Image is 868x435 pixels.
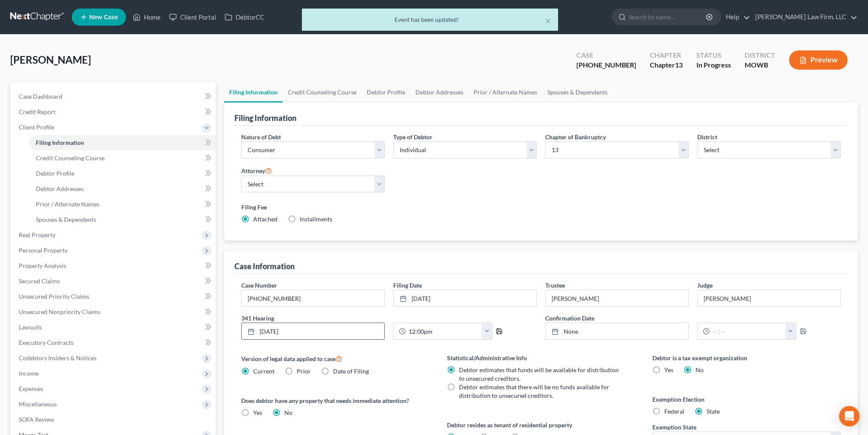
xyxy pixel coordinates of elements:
label: 341 Hearing [237,314,541,323]
label: Exemption Election [652,395,841,404]
span: 13 [675,61,683,69]
span: Yes [664,366,673,373]
label: District [697,132,717,141]
span: Current [253,367,275,375]
span: Credit Counseling Course [36,154,105,162]
a: Secured Claims [12,273,216,289]
span: Unsecured Priority Claims [19,293,89,300]
label: Chapter of Bankruptcy [545,132,606,141]
a: Spouses & Dependents [29,212,216,227]
span: Debtor estimates that funds will be available for distribution to unsecured creditors. [459,366,619,382]
span: SOFA Review [19,416,54,423]
a: Credit Report [12,104,216,120]
a: Debtor Profile [29,166,216,181]
span: Miscellaneous [19,400,57,408]
label: Attorney [241,165,272,176]
span: Secured Claims [19,277,60,285]
div: Case Information [234,261,295,271]
a: [DATE] [394,290,536,306]
a: Lawsuits [12,320,216,335]
a: Debtor Addresses [410,82,468,103]
div: Case [576,50,636,60]
div: Chapter [650,60,683,70]
button: Preview [789,50,848,70]
div: [PHONE_NUMBER] [576,60,636,70]
label: Judge [697,281,713,290]
div: Chapter [650,50,683,60]
span: [PERSON_NAME] [10,53,91,66]
span: Executory Contracts [19,339,73,346]
a: SOFA Review [12,412,216,427]
span: Prior / Alternate Names [36,200,99,208]
a: Case Dashboard [12,89,216,104]
label: Version of legal data applied to case [241,353,430,364]
label: Confirmation Date [541,314,845,323]
label: Trustee [545,281,565,290]
span: Lawsuits [19,323,42,331]
button: × [545,15,551,26]
input: -- : -- [406,323,482,339]
span: Attached [253,215,278,223]
label: Statistical/Administrative Info [447,353,635,362]
span: Expenses [19,385,43,392]
a: Unsecured Priority Claims [12,289,216,304]
div: Filing Information [234,113,296,123]
label: Debtor resides as tenant of residential property [447,420,635,429]
a: Credit Counseling Course [283,82,362,103]
span: Codebtors Insiders & Notices [19,354,96,362]
a: Credit Counseling Course [29,150,216,166]
span: State [707,408,720,415]
a: Filing Information [224,82,283,103]
input: -- [546,290,688,306]
div: District [745,50,775,60]
span: Debtor Profile [36,170,74,177]
label: Debtor is a tax exempt organization [652,353,841,362]
input: -- : -- [710,323,786,339]
div: In Progress [696,60,731,70]
span: Date of Filing [333,367,369,375]
a: Filing Information [29,135,216,150]
span: Case Dashboard [19,93,62,100]
span: Federal [664,408,684,415]
span: Spouses & Dependents [36,216,96,223]
label: Does debtor have any property that needs immediate attention? [241,396,430,405]
label: Case Number [241,281,277,290]
a: [DATE] [242,323,384,339]
span: No [284,409,292,416]
label: Type of Debtor [393,132,433,141]
div: Open Intercom Messenger [839,406,859,426]
span: Prior [297,367,311,375]
input: -- [698,290,840,306]
span: Personal Property [19,247,67,254]
a: Unsecured Nonpriority Claims [12,304,216,320]
a: Debtor Addresses [29,181,216,197]
span: Credit Report [19,108,56,115]
label: Nature of Debt [241,132,281,141]
div: MOWB [745,60,775,70]
span: Unsecured Nonpriority Claims [19,308,100,315]
span: No [696,366,704,373]
span: Debtor estimates that there will be no funds available for distribution to unsecured creditors. [459,383,609,399]
div: Event has been updated! [309,15,551,24]
input: Enter case number... [242,290,384,306]
a: Property Analysis [12,258,216,273]
span: Income [19,370,38,377]
span: Client Profile [19,123,54,131]
span: Debtor Addresses [36,185,84,192]
label: Filing Date [393,281,422,290]
span: Real Property [19,231,56,238]
span: Property Analysis [19,262,66,269]
label: Exemption State [652,423,696,432]
span: Yes [253,409,262,416]
a: Spouses & Dependents [542,82,613,103]
div: Status [696,50,731,60]
a: Debtor Profile [362,82,410,103]
span: Filing Information [36,139,84,146]
a: Prior / Alternate Names [468,82,542,103]
a: None [546,323,688,339]
a: Executory Contracts [12,335,216,350]
label: Filing Fee [241,203,841,212]
a: Prior / Alternate Names [29,197,216,212]
span: Installments [300,215,332,223]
